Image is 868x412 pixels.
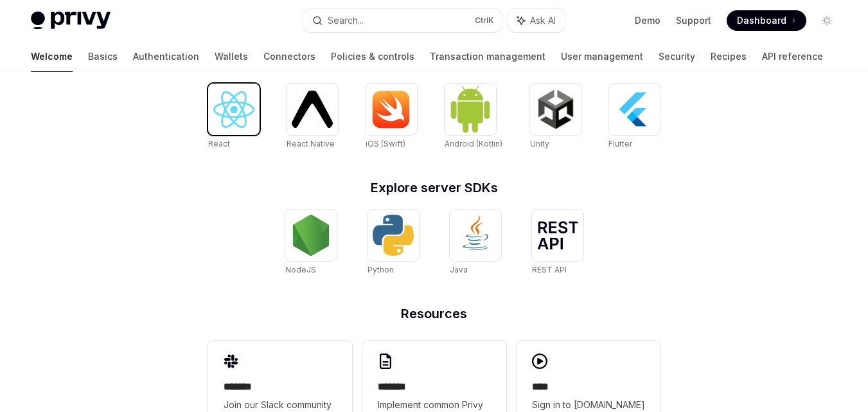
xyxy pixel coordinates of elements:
[530,139,549,148] span: Unity
[88,41,118,72] a: Basics
[817,10,837,31] button: Toggle dark mode
[208,181,660,194] h2: Explore server SDKs
[31,41,73,72] a: Welcome
[290,215,332,256] img: NodeJS
[537,221,578,249] img: REST API
[371,90,412,129] img: iOS (Swift)
[608,84,660,150] a: FlutterFlutter
[535,89,576,130] img: Unity
[285,210,337,276] a: NodeJSNodeJS
[762,41,823,72] a: API reference
[532,265,567,274] span: REST API
[208,307,660,320] h2: Resources
[445,139,502,148] span: Android (Kotlin)
[608,139,632,148] span: Flutter
[532,210,583,276] a: REST APIREST API
[133,41,199,72] a: Authentication
[455,215,496,256] img: Java
[635,14,660,27] a: Demo
[373,215,414,256] img: Python
[676,14,711,27] a: Support
[450,85,491,133] img: Android (Kotlin)
[430,41,545,72] a: Transaction management
[303,9,502,32] button: Search...CtrlK
[614,89,655,130] img: Flutter
[287,84,338,150] a: React NativeReact Native
[208,84,260,150] a: ReactReact
[450,265,468,274] span: Java
[31,12,111,30] img: light logo
[368,210,419,276] a: PythonPython
[328,13,364,28] div: Search...
[450,210,501,276] a: JavaJava
[508,9,565,32] button: Ask AI
[213,91,254,128] img: React
[368,265,394,274] span: Python
[530,84,581,150] a: UnityUnity
[331,41,414,72] a: Policies & controls
[263,41,315,72] a: Connectors
[659,41,695,72] a: Security
[445,84,502,150] a: Android (Kotlin)Android (Kotlin)
[711,41,747,72] a: Recipes
[737,14,786,27] span: Dashboard
[475,15,494,26] span: Ctrl K
[287,139,335,148] span: React Native
[208,139,230,148] span: React
[292,91,333,127] img: React Native
[285,265,316,274] span: NodeJS
[366,139,405,148] span: iOS (Swift)
[727,10,806,31] a: Dashboard
[366,84,417,150] a: iOS (Swift)iOS (Swift)
[530,14,556,27] span: Ask AI
[215,41,248,72] a: Wallets
[561,41,643,72] a: User management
